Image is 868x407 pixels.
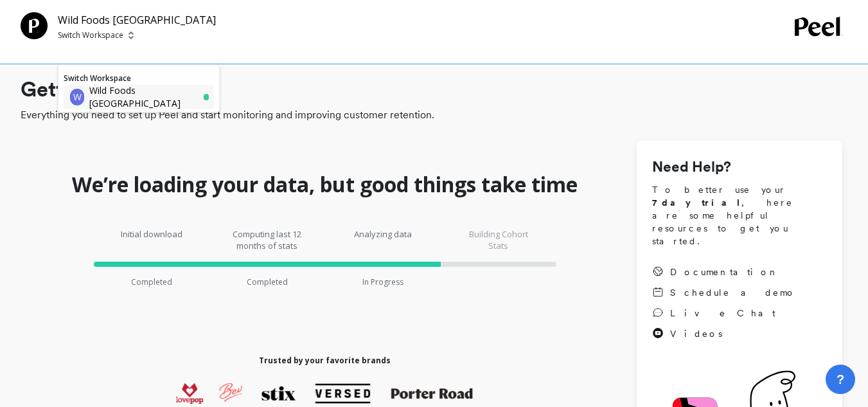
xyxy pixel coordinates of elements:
p: Completed [131,277,172,287]
h1: Need Help? [652,156,827,178]
p: Building Cohort Stats [460,228,537,251]
h1: Getting Started [21,74,842,105]
p: Computing last 12 months of stats [229,228,306,251]
span: To better use your , here are some helpful resources to get you started. [652,183,827,248]
a: Documentation [652,266,796,278]
p: Initial download [113,228,190,251]
p: Switch Workspace [58,30,123,41]
img: picker [128,30,134,41]
a: Videos [652,327,796,340]
a: Schedule a demo [652,286,796,299]
strong: 7 day trial [652,197,741,208]
p: Completed [247,277,288,287]
span: Live Chat [670,307,775,320]
a: Switch Workspace [64,73,131,84]
h1: Trusted by your favorite brands [259,356,391,366]
p: Wild Foods [GEOGRAPHIC_DATA] [58,12,216,28]
span: Videos [670,327,722,340]
button: ? [826,365,855,394]
p: Analyzing data [344,228,421,251]
span: Documentation [670,266,779,278]
p: Wild Foods [GEOGRAPHIC_DATA] [89,84,204,110]
div: W [70,89,84,105]
span: Schedule a demo [670,286,796,299]
span: ? [837,370,844,388]
h1: We’re loading your data, but good things take time [72,172,578,197]
span: Everything you need to set up Peel and start monitoring and improving customer retention. [21,107,842,123]
p: In Progress [362,277,403,287]
img: Team Profile [21,12,48,39]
